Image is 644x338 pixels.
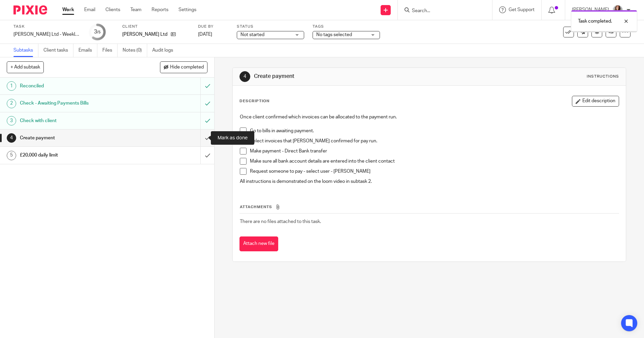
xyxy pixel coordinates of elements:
[612,5,623,16] img: IMG_0011.jpg
[316,32,352,37] span: No tags selected
[130,6,141,13] a: Team
[240,32,264,37] span: Not started
[179,6,196,13] a: Settings
[240,205,272,209] span: Attachments
[13,5,47,15] img: Pixie
[20,98,136,108] h1: Check - Awaiting Payments Bills
[20,133,136,143] h1: Create payment
[20,116,136,126] h1: Check with client
[254,73,444,80] h1: Create payment
[313,24,380,29] label: Tags
[7,116,16,125] div: 3
[7,133,16,143] div: 4
[7,61,44,73] button: + Add subtask
[43,44,73,57] a: Client tasks
[240,178,618,185] p: All instructions is demonstrated on the loom video in subtask 2.
[160,61,207,73] button: Hide completed
[587,74,619,79] div: Instructions
[94,28,101,36] div: 3
[13,24,81,29] label: Task
[250,158,618,165] p: Make sure all bank account details are entered into the client contact
[97,30,101,34] small: /5
[240,219,321,224] span: There are no files attached to this task.
[7,81,16,91] div: 1
[250,128,618,134] p: Go to bills in awaiting payment.
[78,44,97,57] a: Emails
[84,6,95,13] a: Email
[102,44,118,57] a: Files
[152,44,178,57] a: Audit logs
[198,24,228,29] label: Due by
[13,31,81,38] div: [PERSON_NAME] Ltd - Weekly Pay Run
[572,96,619,107] button: Edit description
[20,81,136,91] h1: Reconciled
[7,99,16,108] div: 2
[20,150,136,160] h1: £20,000 daily limit
[122,24,190,29] label: Client
[152,6,168,13] a: Reports
[239,71,250,82] div: 4
[240,114,618,120] p: Once client confirmed which invoices can be allocated to the payment run.
[13,31,81,38] div: Ben Coomber Ltd - Weekly Pay Run
[13,44,38,57] a: Subtasks
[123,44,147,57] a: Notes (0)
[122,31,167,38] p: [PERSON_NAME] Ltd
[198,32,212,37] span: [DATE]
[62,6,74,13] a: Work
[105,6,120,13] a: Clients
[239,98,269,104] p: Description
[239,236,278,252] button: Attach new file
[578,18,612,25] p: Task completed.
[170,65,204,70] span: Hide completed
[250,148,618,154] p: Make payment - Direct Bank transfer
[7,151,16,160] div: 5
[250,138,618,144] p: Select invoices that [PERSON_NAME] confirmed for pay run.
[250,168,618,175] p: Request someone to pay - select user - [PERSON_NAME]
[237,24,304,29] label: Status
